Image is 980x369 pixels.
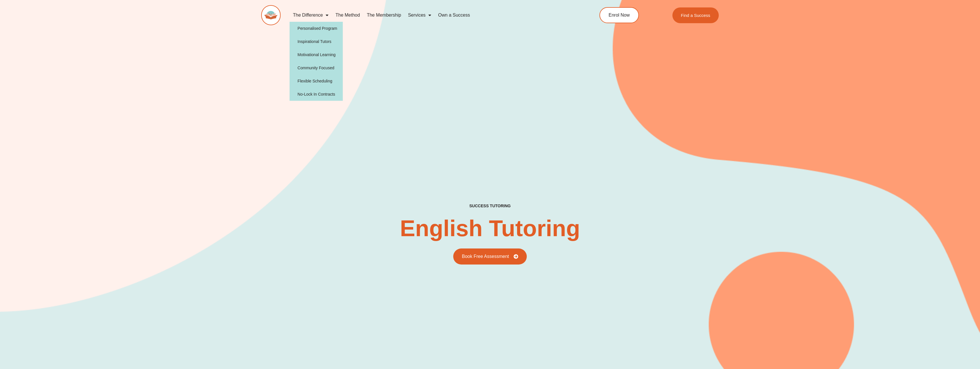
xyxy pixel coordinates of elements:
span: B [107,154,110,158]
span: B [111,154,114,158]
span: R [65,34,68,38]
span: \ [79,28,80,32]
span: B [47,154,50,158]
span: H [124,11,130,19]
span:  [81,144,85,148]
a: The Method [332,9,363,22]
span: L [139,11,143,19]
span: W [112,34,116,38]
span: B [88,154,91,158]
span: R [134,144,137,148]
span: B [175,154,178,158]
span: K [54,34,57,38]
span: R [145,144,148,148]
span: V [102,34,105,38]
span: V [134,11,139,19]
span: R [141,11,146,19]
ul: The Difference [290,22,343,101]
span: V [60,11,65,19]
span:  [91,11,98,19]
span: L [144,144,147,148]
span: H [56,34,59,38]
span: Q [137,144,140,148]
span: [ [101,11,103,19]
span: D [118,144,120,148]
span: B [127,154,130,158]
span: H [61,144,64,148]
a: Own a Success [435,9,473,22]
span: Enrol Now [609,13,630,17]
span: P [78,34,80,38]
span:  [56,144,60,148]
span: Q [71,11,76,19]
span: B [66,154,68,158]
button: Add or edit images [205,1,213,9]
span: U [55,28,58,32]
span: U [109,34,112,38]
span: B [123,154,126,158]
span:  [65,28,69,32]
span: W [105,11,112,19]
span: W [72,28,76,32]
span: I [139,144,140,148]
span: \ [48,28,49,32]
span: Q [71,34,74,38]
span: ( [38,28,39,32]
span: Q [100,34,103,38]
span: W [126,144,130,148]
a: Find a Success [672,7,719,23]
span: V [149,34,152,38]
a: Book Free Assessment [453,248,527,265]
span: B [136,154,139,158]
span: D [45,28,48,32]
span: D [97,34,100,38]
span: K [59,144,62,148]
span: R [50,144,53,148]
span: B [153,154,155,158]
span: H [159,144,162,148]
span: B [45,154,48,158]
span: W [179,34,183,38]
span: B [100,154,103,158]
span: Q [60,28,63,32]
span: R [78,144,80,148]
span: 3 [165,34,167,38]
span: W [156,144,160,148]
span: B [178,154,181,158]
span:  [175,34,179,38]
span: K [157,144,160,148]
span:  [88,34,92,38]
span:  [52,34,56,38]
span: B [166,154,169,158]
span: I [60,34,61,38]
span:  [86,144,90,148]
span: N [45,34,48,38]
span:  [155,144,159,148]
span: B [114,154,116,158]
span: W [58,144,62,148]
span: Q [132,34,135,38]
span: B [162,154,165,158]
span: B [52,154,55,158]
span: R [151,144,154,148]
span: J [100,144,102,148]
span: B [155,154,158,158]
span: J [63,28,65,32]
a: Services [405,9,435,22]
span: E [135,34,138,38]
span: 8 [38,11,42,19]
span: U [80,144,83,148]
span: F [116,144,118,148]
span: B [95,154,98,158]
span: B [50,154,52,158]
span: L [64,144,67,148]
span: F [132,144,135,148]
span: 7 [93,11,97,19]
span:  [152,11,160,19]
span: B [102,154,105,158]
span: U [57,11,62,19]
span: L [73,28,75,32]
span: H [107,34,110,38]
span: Z [113,144,115,148]
span: V [108,11,113,19]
